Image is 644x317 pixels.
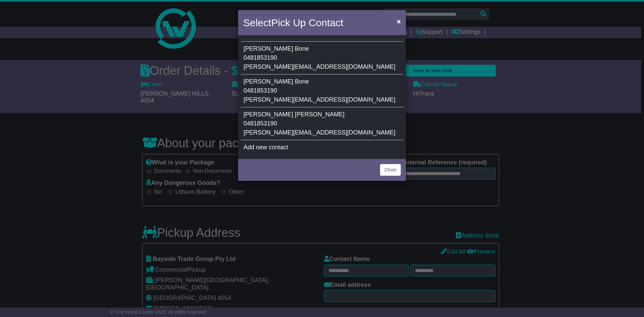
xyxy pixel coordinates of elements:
span: Add new contact [244,144,288,151]
span: Pick Up [271,17,306,28]
span: × [397,17,401,25]
span: Bone [295,78,309,85]
button: Close [393,14,404,28]
span: [PERSON_NAME] [295,111,344,118]
span: Bone [295,45,309,52]
button: < Back [355,164,378,176]
span: [PERSON_NAME][EMAIL_ADDRESS][DOMAIN_NAME] [244,63,395,70]
span: [PERSON_NAME] [244,45,293,52]
span: 0481853190 [244,120,277,127]
h4: Select [243,15,343,30]
span: Contact [309,17,343,28]
button: Close [380,164,401,176]
span: [PERSON_NAME] [244,78,293,85]
span: 0481853190 [244,54,277,61]
span: [PERSON_NAME] [244,111,293,118]
span: [PERSON_NAME][EMAIL_ADDRESS][DOMAIN_NAME] [244,96,395,103]
span: 0481853190 [244,87,277,94]
span: [PERSON_NAME][EMAIL_ADDRESS][DOMAIN_NAME] [244,129,395,136]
